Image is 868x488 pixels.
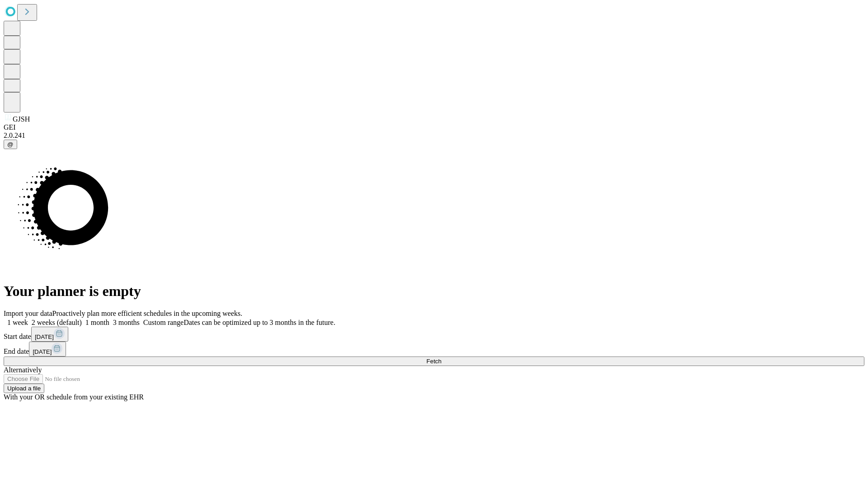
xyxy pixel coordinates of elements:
div: 2.0.241 [4,131,864,140]
div: End date [4,342,864,357]
span: [DATE] [35,333,54,340]
span: Custom range [143,319,184,326]
button: [DATE] [29,342,66,357]
span: Import your data [4,310,52,317]
span: GJSH [13,115,30,123]
span: @ [7,141,14,148]
div: Start date [4,327,864,342]
span: Alternatively [4,366,42,374]
span: 1 week [7,319,28,326]
button: Upload a file [4,384,44,393]
span: 2 weeks (default) [32,319,82,326]
button: [DATE] [31,327,68,342]
span: Proactively plan more efficient schedules in the upcoming weeks. [52,310,242,317]
span: With your OR schedule from your existing EHR [4,393,144,401]
span: 1 month [85,319,109,326]
button: Fetch [4,357,864,366]
span: Fetch [426,358,441,365]
span: [DATE] [33,348,52,355]
span: 3 months [113,319,140,326]
h1: Your planner is empty [4,283,864,300]
button: @ [4,140,17,149]
span: Dates can be optimized up to 3 months in the future. [184,319,335,326]
div: GEI [4,123,864,131]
